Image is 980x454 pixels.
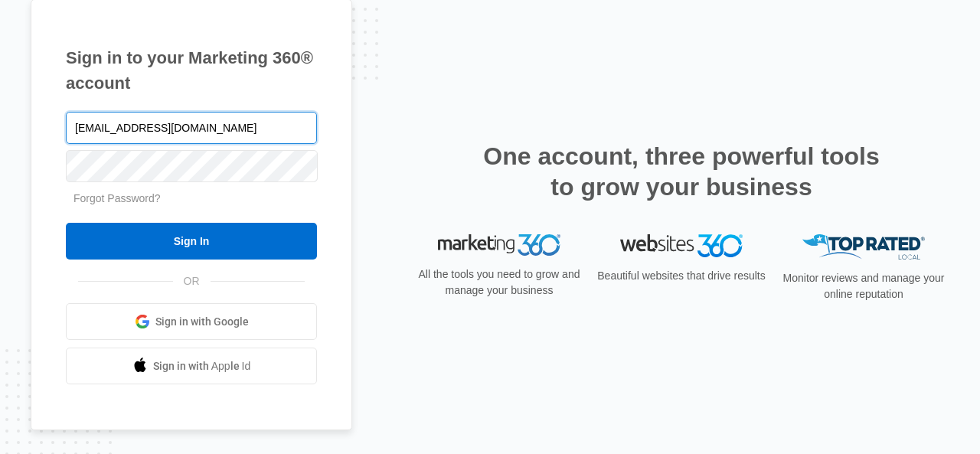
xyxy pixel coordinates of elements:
[413,266,585,299] p: All the tools you need to grow and manage your business
[66,223,317,260] input: Sign In
[66,303,317,340] a: Sign in with Google
[155,314,249,330] span: Sign in with Google
[802,234,925,260] img: Top Rated Local
[620,234,743,256] img: Websites 360
[438,234,560,256] img: Marketing 360
[479,141,884,202] h2: One account, three powerful tools to grow your business
[66,45,317,96] h1: Sign in to your Marketing 360® account
[173,273,211,289] span: OR
[778,270,949,302] p: Monitor reviews and manage your online reputation
[66,348,317,384] a: Sign in with Apple Id
[66,112,317,144] input: Email
[73,192,161,204] a: Forgot Password?
[596,268,767,284] p: Beautiful websites that drive results
[153,358,251,374] span: Sign in with Apple Id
